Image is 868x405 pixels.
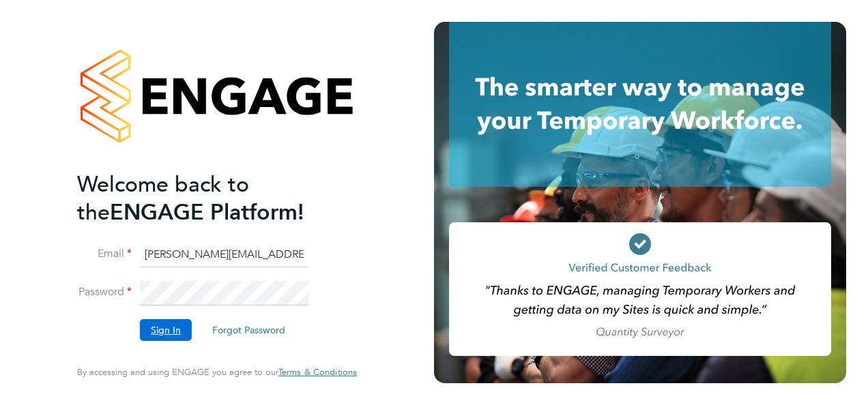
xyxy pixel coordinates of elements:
[201,319,296,341] button: Forgot Password
[278,367,357,378] a: Terms & Conditions
[77,170,343,226] h2: ENGAGE Platform!
[77,247,132,261] label: Email
[278,366,357,378] span: Terms & Conditions
[77,285,132,299] label: Password
[140,319,192,341] button: Sign In
[77,171,249,226] span: Welcome back to the
[140,243,308,267] input: Enter your work email...
[77,366,357,378] span: By accessing and using ENGAGE you agree to our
